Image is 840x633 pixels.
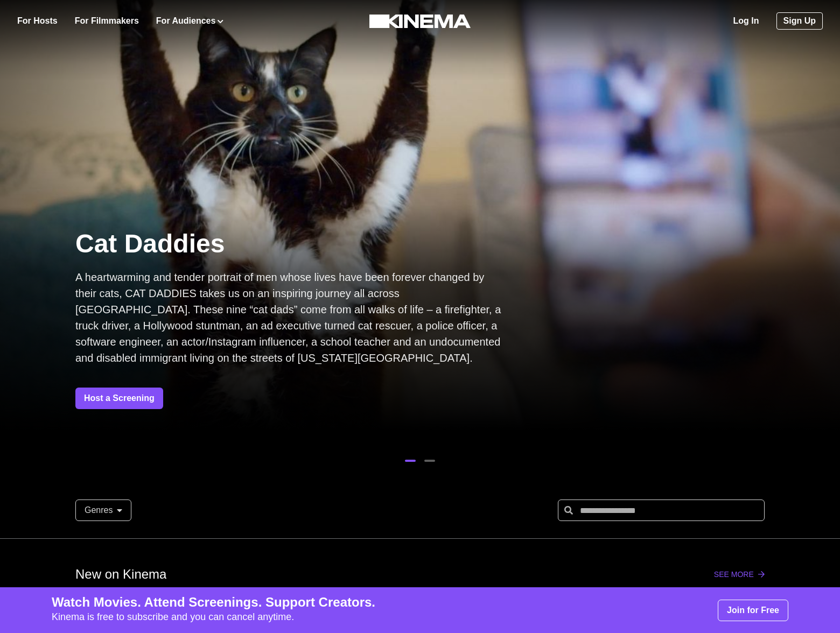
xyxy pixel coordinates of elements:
[75,500,131,521] button: Genres
[75,15,139,27] a: For Filmmakers
[714,570,765,579] a: See more
[718,600,788,621] a: Join for Free
[17,15,58,27] a: For Hosts
[52,596,375,609] p: Watch Movies. Attend Screenings. Support Creators.
[75,227,506,261] p: Cat Daddies
[776,12,823,30] a: Sign Up
[156,15,223,27] button: For Audiences
[733,15,759,27] a: Log In
[75,565,166,584] p: New on Kinema
[75,269,506,366] p: A heartwarming and tender portrait of men whose lives have been forever changed by their cats, CA...
[75,388,163,409] a: Host a Screening
[52,610,375,624] p: Kinema is free to subscribe and you can cancel anytime.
